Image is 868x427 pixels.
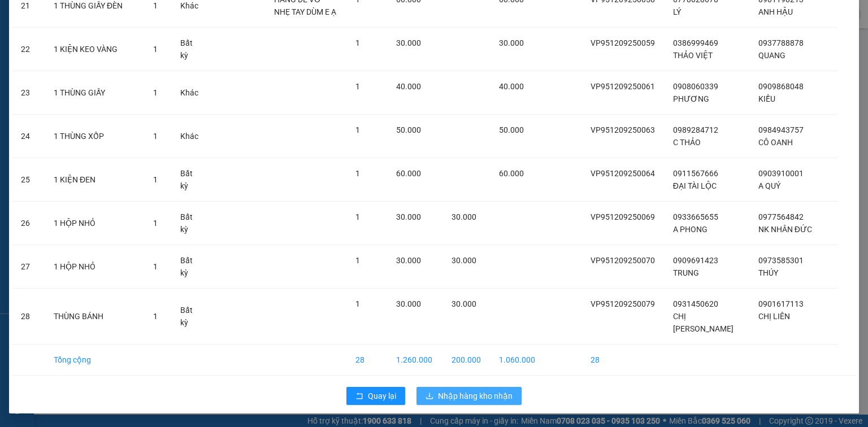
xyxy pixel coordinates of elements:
td: Bất kỳ [171,245,209,289]
span: NK NHÂN ĐỨC [758,225,812,234]
span: 0903910001 [758,169,804,178]
td: 22 [12,28,45,71]
button: downloadNhập hàng kho nhận [416,387,522,405]
span: ANH HẬU [758,7,793,16]
span: 1 [355,125,360,134]
span: 30.000 [396,38,421,47]
span: Quay lại [368,390,396,402]
span: 1 [153,312,158,321]
span: QUANG [758,51,785,60]
span: 1 [355,169,360,178]
span: CHỊ [PERSON_NAME] [673,312,734,333]
td: THÙNG BÁNH [45,289,144,345]
span: LÝ [673,7,681,16]
span: C THẢO [673,138,701,147]
span: 0931450620 [673,299,718,308]
td: 25 [12,158,45,202]
td: 1 THÙNG XỐP [45,115,144,158]
td: Bất kỳ [171,289,209,345]
span: 0977564842 [758,212,804,221]
span: CHỊ LIÊN [758,312,790,321]
span: CÔ OANH [758,138,793,147]
span: A PHONG [673,225,708,234]
span: VP951209250061 [591,82,655,91]
b: Biên nhận gởi hàng hóa [73,16,108,108]
span: PHƯƠNG [673,94,709,103]
span: 0901617113 [758,299,804,308]
span: 60.000 [396,169,421,178]
span: 1 [355,82,360,91]
td: Khác [171,71,209,115]
span: 1 [153,1,158,10]
td: 24 [12,115,45,158]
span: A QUÝ [758,181,780,190]
td: 1 HỘP NHỎ [45,202,144,245]
span: 50.000 [499,125,524,134]
span: 30.000 [452,256,476,265]
span: download [426,392,433,401]
td: Bất kỳ [171,28,209,71]
span: 0908060339 [673,82,718,91]
td: 28 [581,345,664,376]
button: rollbackQuay lại [346,387,405,405]
span: THÚY [758,268,778,277]
span: 30.000 [396,299,421,308]
span: 1 [355,212,360,221]
span: VP951209250069 [591,212,655,221]
span: 0984943757 [758,125,804,134]
td: 1 HỘP NHỎ [45,245,144,289]
span: 0909868048 [758,82,804,91]
span: ĐẠI TÀI LỘC [673,181,717,190]
span: 40.000 [396,82,421,91]
span: 1 [153,262,158,271]
td: Khác [171,115,209,158]
span: 1 [355,256,360,265]
td: 27 [12,245,45,289]
span: 1 [355,38,360,47]
span: 60.000 [499,169,524,178]
span: 1 [153,132,158,141]
span: KIỀU [758,94,775,103]
span: 0989284712 [673,125,718,134]
span: 1 [153,219,158,228]
span: 30.000 [452,299,476,308]
span: 30.000 [452,212,476,221]
span: 30.000 [499,38,524,47]
span: 50.000 [396,125,421,134]
td: 1.060.000 [490,345,544,376]
td: 1 THÙNG GIẤY [45,71,144,115]
td: Bất kỳ [171,202,209,245]
span: 1 [153,45,158,54]
span: VP951209250063 [591,125,655,134]
span: 0386999469 [673,38,718,47]
span: 30.000 [396,212,421,221]
span: VP951209250064 [591,169,655,178]
span: VP951209250079 [591,299,655,308]
span: 0937788878 [758,38,804,47]
td: Bất kỳ [171,158,209,202]
span: Nhập hàng kho nhận [438,390,513,402]
td: 1 KIỆN ĐEN [45,158,144,202]
span: 1 [153,88,158,97]
span: rollback [355,392,363,401]
span: 40.000 [499,82,524,91]
td: 28 [346,345,388,376]
span: 0909691423 [673,256,718,265]
span: 1 [355,299,360,308]
span: 0973585301 [758,256,804,265]
td: 26 [12,202,45,245]
span: 30.000 [396,256,421,265]
span: 0933665655 [673,212,718,221]
span: 1 [153,175,158,184]
td: 23 [12,71,45,115]
span: VP951209250059 [591,38,655,47]
td: 1.260.000 [387,345,442,376]
span: 0911567666 [673,169,718,178]
td: 1 KIỆN KEO VÀNG [45,28,144,71]
b: An Anh Limousine [14,73,62,126]
span: THẢO VIỆT [673,51,713,60]
td: Tổng cộng [45,345,144,376]
span: VP951209250070 [591,256,655,265]
span: TRUNG [673,268,699,277]
td: 28 [12,289,45,345]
